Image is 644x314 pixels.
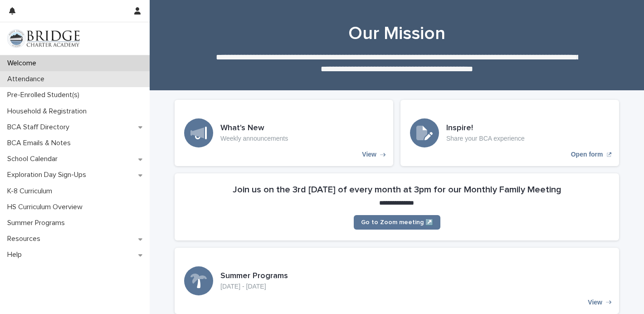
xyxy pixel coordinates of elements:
p: View [588,299,602,306]
a: Open form [400,100,619,166]
span: Go to Zoom meeting ↗️ [361,219,433,226]
p: Share your BCA experience [446,135,525,142]
p: Welcome [4,59,44,68]
h3: Summer Programs [220,271,288,281]
p: HS Curriculum Overview [4,203,90,211]
h2: Join us on the 3rd [DATE] of every month at 3pm for our Monthly Family Meeting [233,184,561,195]
p: View [362,151,376,158]
h3: What's New [220,123,288,133]
h1: Our Mission [175,23,619,44]
h3: Inspire! [446,123,525,133]
p: Help [4,250,29,259]
p: BCA Emails & Notes [4,139,78,147]
p: [DATE] - [DATE] [220,283,288,290]
p: School Calendar [4,155,65,163]
p: Attendance [4,75,52,83]
p: Resources [4,235,48,243]
p: Pre-Enrolled Student(s) [4,91,87,99]
img: V1C1m3IdTEidaUdm9Hs0 [7,29,80,48]
p: Weekly announcements [220,135,288,142]
a: View [175,100,393,166]
a: View [175,248,619,314]
p: Summer Programs [4,219,72,227]
p: K-8 Curriculum [4,187,59,196]
p: Exploration Day Sign-Ups [4,171,93,179]
p: Household & Registration [4,107,94,116]
p: BCA Staff Directory [4,123,77,132]
p: Open form [571,151,603,158]
a: Go to Zoom meeting ↗️ [354,215,440,230]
